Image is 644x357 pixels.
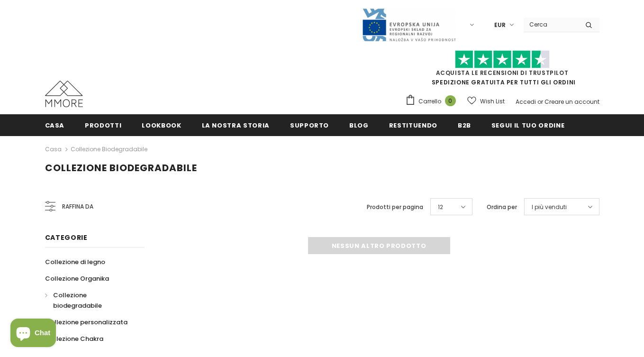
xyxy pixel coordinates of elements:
[405,55,599,86] span: SPEDIZIONE GRATUITA PER TUTTI GLI ORDINI
[45,287,134,314] a: Collezione biodegradabile
[45,161,197,174] span: Collezione biodegradabile
[349,114,369,136] a: Blog
[418,97,441,106] span: Carrello
[516,98,536,106] a: Accedi
[438,202,443,212] span: 12
[71,145,147,153] a: Collezione biodegradabile
[45,121,65,130] span: Casa
[480,97,505,106] span: Wish List
[467,93,505,110] a: Wish List
[202,121,270,130] span: La nostra storia
[85,121,121,130] span: Prodotti
[290,121,329,130] span: supporto
[524,18,578,31] input: Search Site
[389,121,437,130] span: Restituendo
[142,121,181,130] span: Lookbook
[367,202,423,212] label: Prodotti per pagina
[142,114,181,136] a: Lookbook
[45,274,109,283] span: Collezione Organika
[45,233,88,242] span: Categorie
[537,98,543,106] span: or
[544,98,599,106] a: Creare un account
[53,291,102,310] span: Collezione biodegradabile
[362,20,456,28] a: Javni Razpis
[532,202,567,212] span: I più venduti
[455,50,550,69] img: Fidati di Pilot Stars
[349,121,369,130] span: Blog
[45,330,103,347] a: Collezione Chakra
[45,144,62,155] a: Casa
[436,69,569,77] a: Acquista le recensioni di TrustPilot
[405,94,461,109] a: Carrello 0
[491,121,564,130] span: Segui il tuo ordine
[491,114,564,136] a: Segui il tuo ordine
[45,314,127,330] a: Collezione personalizzata
[45,114,65,136] a: Casa
[202,114,270,136] a: La nostra storia
[45,81,83,107] img: Casi MMORE
[389,114,437,136] a: Restituendo
[458,121,471,130] span: B2B
[494,20,506,30] span: EUR
[8,319,59,349] inbox-online-store-chat: Shopify online store chat
[362,8,456,42] img: Javni Razpis
[290,114,329,136] a: supporto
[45,270,109,287] a: Collezione Organika
[487,202,517,212] label: Ordina per
[445,95,456,106] span: 0
[62,201,93,212] span: Raffina da
[45,254,105,270] a: Collezione di legno
[458,114,471,136] a: B2B
[45,318,127,327] span: Collezione personalizzata
[45,257,105,266] span: Collezione di legno
[85,114,121,136] a: Prodotti
[45,334,103,343] span: Collezione Chakra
